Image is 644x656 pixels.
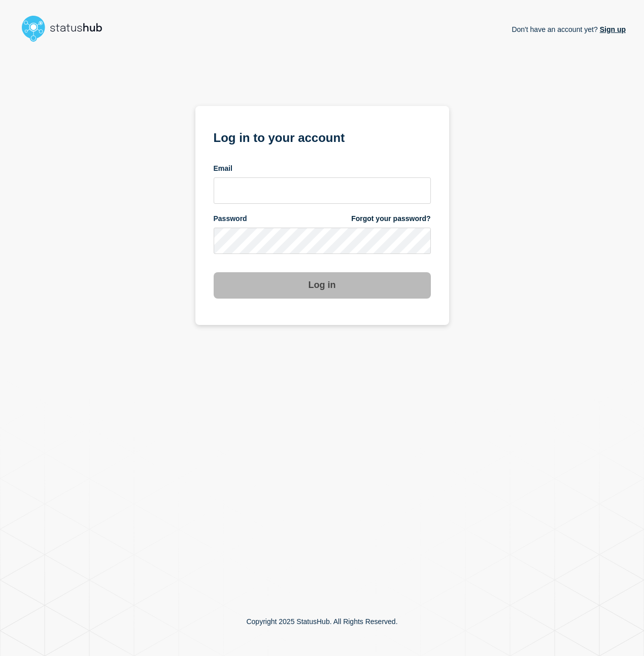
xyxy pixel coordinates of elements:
p: Don't have an account yet? [512,17,626,42]
img: StatusHub logo [18,12,115,45]
a: Forgot your password? [351,214,430,224]
p: Copyright 2025 StatusHub. All Rights Reserved. [246,617,397,626]
span: Password [214,214,247,224]
a: Sign up [598,25,626,33]
h1: Log in to your account [214,127,431,146]
button: Log in [214,272,431,299]
input: password input [214,228,431,254]
span: Email [214,164,232,173]
input: email input [214,177,431,204]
